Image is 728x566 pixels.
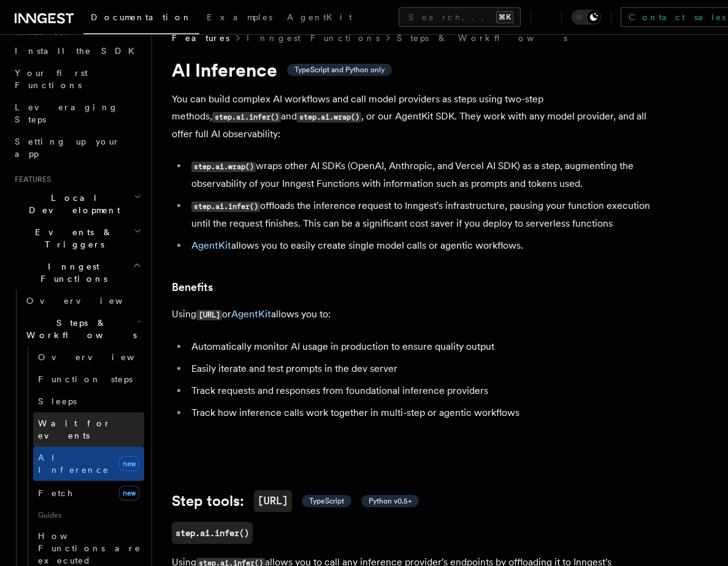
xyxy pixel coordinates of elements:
p: You can build complex AI workflows and call model providers as steps using two-step methods, and ... [172,91,662,143]
a: AgentKit [191,240,231,251]
a: Your first Functions [10,62,144,96]
button: Steps & Workflows [21,312,144,346]
a: Leveraging Steps [10,96,144,130]
a: AgentKit [280,4,359,33]
span: Install the SDK [15,46,142,56]
a: Install the SDK [10,40,144,62]
span: Features [10,175,51,184]
h1: AI Inference [172,59,662,81]
span: new [119,456,139,471]
a: Benefits [172,279,213,296]
li: allows you to easily create single model calls or agentic workflows. [188,237,662,254]
code: [URL] [196,310,222,320]
span: Features [172,32,229,44]
button: Search...⌘K [399,7,521,27]
span: Setting up your app [15,137,120,159]
a: Steps & Workflows [397,32,567,44]
a: Inngest Functions [247,32,380,44]
span: Your first Functions [15,68,88,90]
li: Track requests and responses from foundational inference providers [188,382,662,399]
button: Toggle dark mode [572,10,601,25]
button: Events & Triggers [10,221,144,255]
span: Examples [207,12,272,22]
code: step.ai.infer() [191,202,260,212]
button: Inngest Functions [10,255,144,290]
span: Fetch [38,488,74,498]
a: Examples [199,4,280,33]
li: Track how inference calls work together in multi-step or agentic workflows [188,404,662,421]
kbd: ⌘K [496,11,513,23]
span: Local Development [10,192,134,216]
button: Local Development [10,187,144,221]
a: Function steps [33,368,144,390]
span: Function steps [38,374,132,384]
li: offloads the inference request to Inngest's infrastructure, pausing your function execution until... [188,197,662,232]
a: Overview [33,346,144,368]
span: Guides [33,505,144,525]
code: [URL] [254,490,292,512]
code: step.ai.infer() [212,112,281,123]
span: Steps & Workflows [21,317,137,341]
span: AI Inference [38,453,109,475]
span: Wait for events [38,418,111,440]
a: Fetchnew [33,481,144,505]
span: AgentKit [287,12,352,22]
a: Documentation [83,4,199,34]
span: TypeScript and Python only [294,65,385,75]
a: Setting up your app [10,130,144,165]
a: Wait for events [33,412,144,447]
span: TypeScript [309,496,344,506]
li: Easily iterate and test prompts in the dev server [188,360,662,377]
span: Sleeps [38,396,77,406]
a: Overview [21,290,144,312]
li: wraps other AI SDKs (OpenAI, Anthropic, and Vercel AI SDK) as a step, augmenting the observabilit... [188,157,662,192]
span: How Functions are executed [38,531,141,565]
code: step.ai.wrap() [191,162,256,172]
span: new [119,486,139,500]
p: Using or allows you to: [172,306,662,323]
span: Python v0.5+ [369,496,412,506]
span: Overview [26,296,153,306]
a: AI Inferencenew [33,447,144,481]
li: Automatically monitor AI usage in production to ensure quality output [188,338,662,355]
code: step.ai.wrap() [297,112,361,123]
span: Inngest Functions [10,260,132,285]
a: Sleeps [33,390,144,412]
a: Step tools:[URL] TypeScript Python v0.5+ [172,490,419,512]
a: AgentKit [231,308,271,320]
span: Documentation [91,12,192,22]
a: step.ai.infer() [172,522,253,544]
span: Events & Triggers [10,226,134,251]
span: Leveraging Steps [15,102,118,124]
span: Overview [38,352,164,362]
